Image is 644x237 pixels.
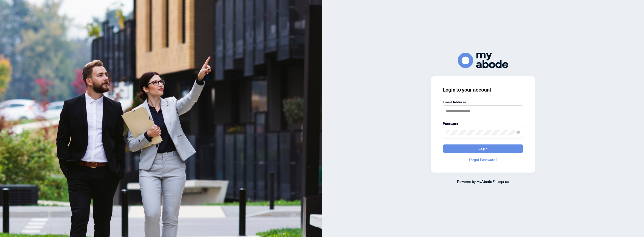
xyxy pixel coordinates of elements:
h3: Login to your account [443,86,523,93]
a: Forgot Password? [443,157,523,163]
label: Password [443,121,523,126]
span: Enterprise [493,179,509,184]
span: Login [478,145,488,153]
img: ma-logo [458,53,508,68]
label: Email Address [443,99,523,105]
span: Powered by [457,179,476,184]
button: Login [443,144,523,153]
a: myAbode [476,179,492,184]
span: eye-invisible [516,131,520,134]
